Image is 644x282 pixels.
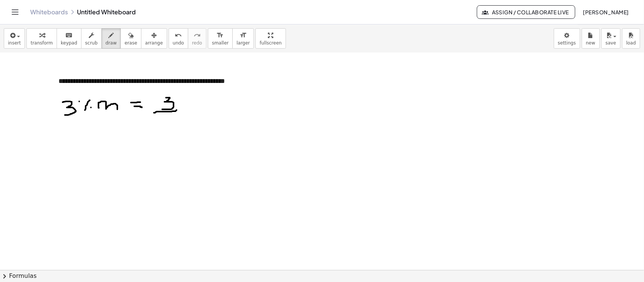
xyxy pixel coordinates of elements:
[586,40,595,46] span: new
[622,28,640,49] button: load
[601,28,621,49] button: save
[626,40,636,46] span: load
[577,5,635,19] button: [PERSON_NAME]
[106,40,117,46] span: draw
[582,28,600,49] button: new
[26,28,57,49] button: transform
[61,40,77,46] span: keypad
[194,31,201,40] i: redo
[237,40,250,46] span: larger
[124,40,137,46] span: erase
[255,28,286,49] button: fullscreen
[606,40,616,46] span: save
[65,31,72,40] i: keyboard
[169,28,188,49] button: undoundo
[81,28,102,49] button: scrub
[9,6,21,18] button: Toggle navigation
[477,5,575,19] button: Assign / Collaborate Live
[232,28,254,49] button: format_sizelarger
[31,40,53,46] span: transform
[558,40,576,46] span: settings
[8,40,21,46] span: insert
[240,31,247,40] i: format_size
[141,28,167,49] button: arrange
[583,9,629,15] span: [PERSON_NAME]
[145,40,163,46] span: arrange
[30,8,68,16] a: Whiteboards
[188,28,206,49] button: redoredo
[212,40,229,46] span: smaller
[217,31,224,40] i: format_size
[554,28,580,49] button: settings
[101,28,121,49] button: draw
[4,28,25,49] button: insert
[57,28,81,49] button: keyboardkeypad
[483,9,569,15] span: Assign / Collaborate Live
[173,40,184,46] span: undo
[120,28,141,49] button: erase
[192,40,202,46] span: redo
[208,28,233,49] button: format_sizesmaller
[260,40,281,46] span: fullscreen
[175,31,182,40] i: undo
[85,40,98,46] span: scrub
